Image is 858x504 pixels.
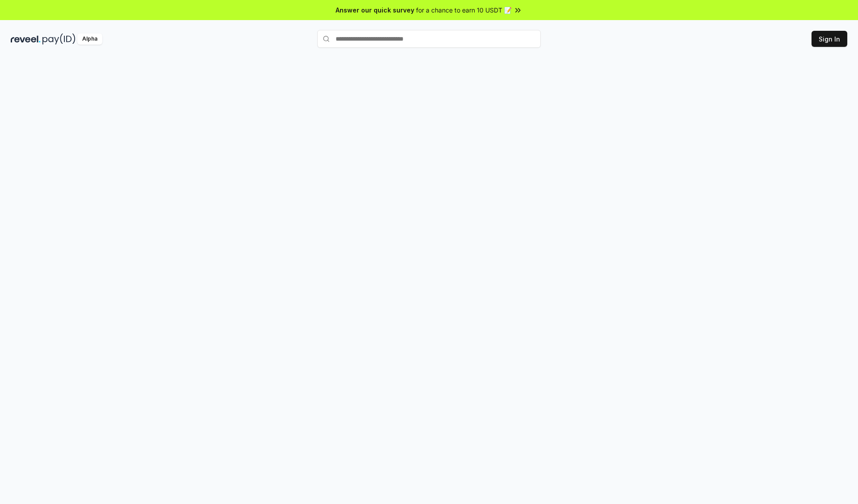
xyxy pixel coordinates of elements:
span: Answer our quick survey [336,5,414,15]
button: Sign In [812,31,847,47]
span: for a chance to earn 10 USDT 📝 [416,5,512,15]
div: Alpha [77,33,102,45]
img: reveel_dark [11,33,41,45]
img: pay_id [42,33,76,45]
